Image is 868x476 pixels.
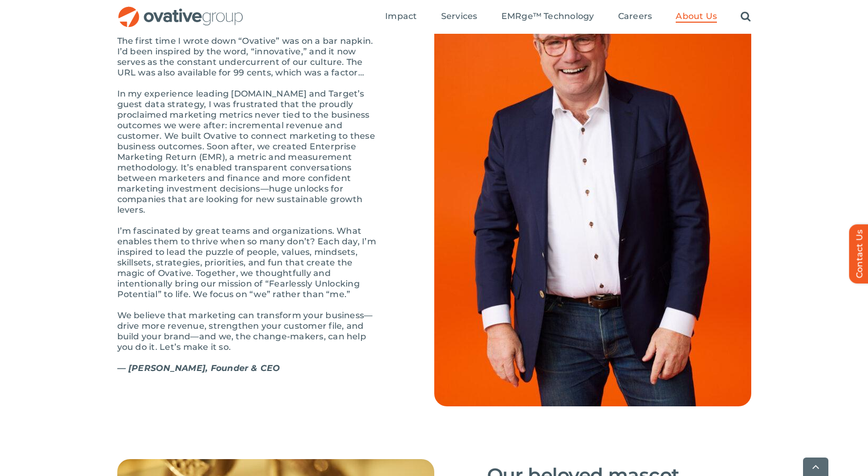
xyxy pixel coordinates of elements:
a: Careers [618,11,652,23]
span: Services [441,11,478,22]
span: Careers [618,11,652,22]
a: EMRge™ Technology [501,11,594,23]
p: The first time I wrote down “Ovative” was on a bar napkin. I’d been inspired by the word, “innova... [117,36,381,78]
a: OG_Full_horizontal_RGB [117,5,244,15]
p: In my experience leading [DOMAIN_NAME] and Target’s guest data strategy, I was frustrated that th... [117,89,381,215]
p: I’m fascinated by great teams and organizations. What enables them to thrive when so many don’t? ... [117,226,381,300]
span: EMRge™ Technology [501,11,594,22]
a: About Us [676,11,717,23]
span: About Us [676,11,717,22]
a: Impact [385,11,417,23]
a: Services [441,11,478,23]
strong: — [PERSON_NAME], Founder & CEO [117,363,281,373]
span: Impact [385,11,417,22]
p: We believe that marketing can transform your business—drive more revenue, strengthen your custome... [117,310,381,353]
a: Search [741,11,751,23]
